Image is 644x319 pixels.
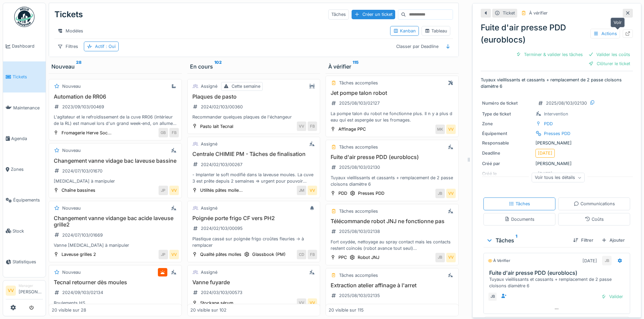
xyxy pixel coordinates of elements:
[19,283,43,298] li: [PERSON_NAME]
[297,122,306,131] div: VV
[201,205,217,211] div: Assigné
[3,216,46,246] a: Stock
[339,144,378,150] div: Tâches accomplies
[338,126,366,132] div: Affinage PPC
[190,236,317,248] div: Plastique cassé sur poignée frigo croûtes fleuries -> à remplacer
[435,125,445,134] div: MK
[62,289,103,296] div: 2024/09/103/02134
[489,270,627,276] h3: Fuite d'air presse PDD (euroblocs)
[3,246,46,277] a: Statistiques
[308,122,317,131] div: FB
[52,178,179,184] div: [MEDICAL_DATA] à manipuler
[329,218,456,224] h3: Télécommande robot JNJ ne fonctionne pas
[339,208,378,214] div: Tâches accomplies
[329,110,456,123] div: La pompe talon du robot ne fonctionne plus. Il n y a plus d eau qui est aspergée sur les fromages.
[201,141,217,147] div: Assigné
[486,236,568,244] div: Tâches
[544,111,568,117] div: Intervention
[200,251,241,258] div: Qualité pâtes molles
[503,10,515,16] div: Ticket
[62,251,96,258] div: Laveuse grilles 2
[62,104,104,110] div: 2023/09/103/00469
[159,250,168,259] div: JP
[201,161,242,168] div: 2024/02/103/00267
[488,258,510,264] div: À vérifier
[574,201,615,207] div: Communications
[201,225,243,232] div: 2024/02/103/00095
[602,256,612,265] div: JB
[546,100,587,106] div: 2025/08/103/02130
[62,168,102,174] div: 2024/07/103/01670
[308,186,317,195] div: VV
[6,283,43,299] a: VV Manager[PERSON_NAME]
[352,10,395,19] div: Créer un ticket
[329,302,456,315] div: Défaut F0006 sur variateur Acquittement défaut
[169,128,179,137] div: FB
[338,254,347,261] div: PPC
[13,197,43,203] span: Équipements
[52,114,179,127] div: L'agitateur et le refroidissement de la cuve RR06 (intérieur de la RL) est manuel lors d'un grand...
[62,130,112,136] div: Fromagerie Herve Soc...
[6,286,16,296] li: VV
[482,160,631,167] div: [PERSON_NAME]
[482,121,533,127] div: Zone
[52,158,179,164] h3: Changement vanne vidage bac laveuse bassine
[308,250,317,259] div: FB
[482,150,533,156] div: Deadline
[329,307,364,313] div: 20 visible sur 115
[190,215,317,221] h3: Poignée porte frigo CF vers PH2
[3,31,46,61] a: Dashboard
[51,62,179,71] div: Nouveau
[54,26,86,36] div: Modèles
[62,232,103,238] div: 2024/07/103/01669
[482,140,631,146] div: [PERSON_NAME]
[62,269,81,275] div: Nouveau
[482,100,533,106] div: Numéro de ticket
[329,154,456,160] h3: Fuite d'air presse PDD (euroblocs)
[169,250,179,259] div: VV
[339,80,378,86] div: Tâches accomplies
[232,83,260,89] div: Cette semaine
[190,94,317,100] h3: Plaques de pasto
[190,62,318,71] div: En cours
[481,22,633,46] div: Fuite d'air presse PDD (euroblocs)
[328,62,456,71] div: À vérifier
[54,42,81,51] div: Filtres
[532,173,585,183] div: Voir tous les détails
[329,282,456,289] h3: Extraction atelier affinage à l'arret
[297,186,306,195] div: JM
[482,130,533,137] div: Équipement
[52,307,86,313] div: 20 visible sur 28
[190,279,317,286] h3: Vanne fuyarde
[3,61,46,92] a: Tickets
[488,292,497,301] div: JB
[62,205,81,211] div: Nouveau
[297,250,306,259] div: CD
[339,100,380,106] div: 2025/08/103/02127
[14,7,34,27] img: Badge_color-CXgf-gQk.svg
[482,160,533,167] div: Créé par
[3,123,46,154] a: Agenda
[509,201,530,207] div: Tâches
[190,151,317,157] h3: Centrale CHIMIE PM - Tâches de finalisation
[52,300,179,306] div: Roulements HS
[339,164,380,170] div: 2025/08/103/02130
[11,135,43,142] span: Agenda
[544,130,570,137] div: Presses PDD
[482,140,533,146] div: Responsable
[544,121,553,127] div: PDD
[446,189,456,198] div: VV
[62,187,95,193] div: Chaîne bassines
[159,128,168,137] div: GB
[201,269,217,275] div: Assigné
[308,298,317,308] div: VV
[339,272,378,278] div: Tâches accomplies
[13,259,43,265] span: Statistiques
[200,187,243,193] div: Utilités pâtes molle...
[339,228,380,235] div: 2025/08/103/02138
[3,154,46,185] a: Zones
[201,104,243,110] div: 2024/02/103/00360
[62,83,81,89] div: Nouveau
[611,18,625,27] div: Voir
[585,216,604,222] div: Coûts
